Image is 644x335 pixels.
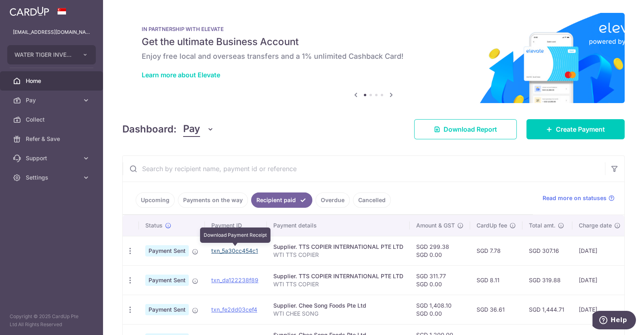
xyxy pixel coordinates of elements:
td: SGD 1,444.71 [522,295,572,324]
p: WTI CHEE SONG [273,310,403,318]
span: Settings [26,174,79,182]
td: SGD 1,408.10 SGD 0.00 [410,295,470,324]
span: Read more on statuses [543,194,607,202]
span: Charge date [579,221,612,230]
button: Pay [183,122,214,137]
p: [EMAIL_ADDRESS][DOMAIN_NAME] [13,28,90,36]
span: Status [145,221,163,230]
td: SGD 311.77 SGD 0.00 [410,265,470,295]
p: WTI TTS COPIER [273,280,403,288]
a: Upcoming [136,192,175,208]
a: txn_fe2dd03cef4 [211,306,257,313]
h4: Dashboard: [122,122,177,136]
span: Total amt. [529,221,555,230]
a: Read more on statuses [543,194,615,202]
div: Supplier. TTS COPIER INTERNATIONAL PTE LTD [273,243,403,251]
span: Home [26,77,79,85]
th: Payment details [267,215,410,236]
p: IN PARTNERSHIP WITH ELEVATE [142,26,605,32]
td: SGD 307.16 [522,236,572,265]
div: Supplier. TTS COPIER INTERNATIONAL PTE LTD [273,272,403,280]
th: Payment ID [205,215,267,236]
span: Pay [26,96,79,104]
td: [DATE] [572,295,627,324]
div: Supplier. Chee Song Foods Pte Ltd [273,302,403,310]
span: Refer & Save [26,135,79,143]
td: SGD 7.78 [470,236,522,265]
h6: Enjoy free local and overseas transfers and a 1% unlimited Cashback Card! [142,52,605,61]
a: Learn more about Elevate [142,71,220,79]
span: Payment Sent [145,275,189,286]
td: SGD 8.11 [470,265,522,295]
span: CardUp fee [477,221,507,230]
p: WTI TTS COPIER [273,251,403,259]
a: Download Report [414,119,517,139]
td: SGD 319.88 [522,265,572,295]
span: Payment Sent [145,304,189,315]
img: CardUp [10,6,49,16]
div: Download Payment Receipt [200,227,270,243]
img: Renovation banner [122,13,625,103]
h5: Get the ultimate Business Account [142,35,605,48]
a: txn_5a30cc454c1 [211,247,258,254]
td: SGD 36.61 [470,295,522,324]
a: Create Payment [526,119,625,139]
button: WATER TIGER INVESTMENTS PTE. LTD. [7,45,96,64]
span: Download Report [444,124,497,134]
a: txn_da122238f89 [211,277,258,283]
a: Overdue [316,192,350,208]
td: SGD 299.38 SGD 0.00 [410,236,470,265]
span: WATER TIGER INVESTMENTS PTE. LTD. [14,51,74,59]
a: Payments on the way [178,192,248,208]
iframe: Opens a widget where you can find more information [592,311,636,331]
span: Support [26,154,79,162]
span: Pay [183,122,200,137]
span: Create Payment [556,124,605,134]
a: Recipient paid [251,192,312,208]
span: Collect [26,116,79,124]
a: Cancelled [353,192,391,208]
input: Search by recipient name, payment id or reference [123,156,605,182]
td: [DATE] [572,265,627,295]
span: Amount & GST [416,221,455,230]
td: [DATE] [572,236,627,265]
span: Payment Sent [145,245,189,256]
